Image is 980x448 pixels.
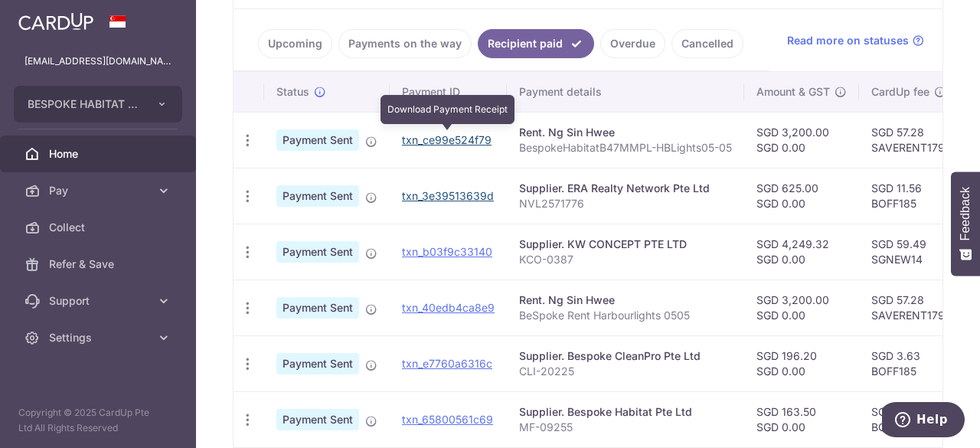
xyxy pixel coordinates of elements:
td: SGD 4,249.32 SGD 0.00 [744,224,859,280]
td: SGD 3.63 BOFF185 [859,335,959,391]
div: Download Payment Receipt [381,95,514,124]
span: Refer & Save [49,257,150,272]
p: [EMAIL_ADDRESS][DOMAIN_NAME] [24,54,171,69]
td: SGD 11.56 BOFF185 [859,168,959,224]
span: Payment Sent [276,129,359,151]
div: Supplier. ERA Realty Network Pte Ltd [519,181,732,196]
th: Payment ID [390,72,507,112]
button: Feedback - Show survey [951,172,980,276]
span: CardUp fee [871,84,929,100]
p: NVL2571776 [519,196,732,211]
a: Recipient paid [478,29,594,58]
button: BESPOKE HABITAT B47MM PTE. LTD. [14,86,182,123]
td: SGD 3.02 BOFF185 [859,391,959,447]
a: Cancelled [671,29,743,58]
span: Payment Sent [276,297,359,319]
div: Rent. Ng Sin Hwee [519,293,732,308]
a: txn_3e39513639d [402,189,494,202]
a: txn_e7760a6316c [402,357,492,370]
div: Supplier. Bespoke Habitat Pte Ltd [519,404,732,420]
a: Read more on statuses [787,33,924,48]
p: CLI-20225 [519,364,732,379]
span: Payment Sent [276,241,359,263]
div: Rent. Ng Sin Hwee [519,125,732,140]
p: KCO-0387 [519,252,732,267]
span: Payment Sent [276,409,359,430]
span: Payment Sent [276,185,359,207]
span: Status [276,84,309,100]
iframe: Opens a widget where you can find more information [882,402,965,440]
span: Payment Sent [276,353,359,374]
a: Overdue [600,29,665,58]
span: BESPOKE HABITAT B47MM PTE. LTD. [28,96,141,112]
span: Pay [49,183,150,198]
p: BespokeHabitatB47MMPL-HBLights05-05 [519,140,732,155]
div: Supplier. KW CONCEPT PTE LTD [519,237,732,252]
a: txn_b03f9c33140 [402,245,492,258]
a: Upcoming [258,29,332,58]
td: SGD 196.20 SGD 0.00 [744,335,859,391]
span: Support [49,293,150,309]
span: Read more on statuses [787,33,909,48]
span: Amount & GST [756,84,830,100]
img: CardUp [18,12,93,31]
p: MF-09255 [519,420,732,435]
span: Settings [49,330,150,345]
td: SGD 59.49 SGNEW14 [859,224,959,280]
td: SGD 57.28 SAVERENT179 [859,112,959,168]
div: Supplier. Bespoke CleanPro Pte Ltd [519,348,732,364]
td: SGD 57.28 SAVERENT179 [859,280,959,335]
span: Home [49,146,150,162]
td: SGD 625.00 SGD 0.00 [744,168,859,224]
th: Payment details [507,72,744,112]
p: BeSpoke Rent Harbourlights 0505 [519,308,732,323]
a: txn_40edb4ca8e9 [402,301,495,314]
a: txn_ce99e524f79 [402,133,492,146]
span: Feedback [959,187,972,240]
a: Payments on the way [338,29,472,58]
td: SGD 3,200.00 SGD 0.00 [744,112,859,168]
span: Collect [49,220,150,235]
td: SGD 3,200.00 SGD 0.00 [744,280,859,335]
td: SGD 163.50 SGD 0.00 [744,391,859,447]
a: txn_65800561c69 [402,413,493,426]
